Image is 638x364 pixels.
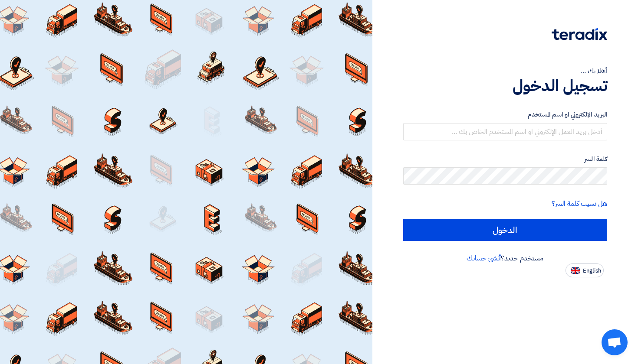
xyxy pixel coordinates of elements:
a: أنشئ حسابك [467,253,501,263]
a: Open chat [602,329,628,355]
a: هل نسيت كلمة السر؟ [552,198,607,209]
div: أهلا بك ... [403,66,608,76]
span: English [583,268,601,274]
input: أدخل بريد العمل الإلكتروني او اسم المستخدم الخاص بك ... [403,123,608,140]
div: مستخدم جديد؟ [403,253,608,263]
img: en-US.png [571,267,580,274]
input: الدخول [403,219,608,241]
label: البريد الإلكتروني او اسم المستخدم [403,110,608,120]
label: كلمة السر [403,154,608,164]
h1: تسجيل الدخول [403,76,608,95]
button: English [566,263,604,277]
img: Teradix logo [552,28,607,40]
